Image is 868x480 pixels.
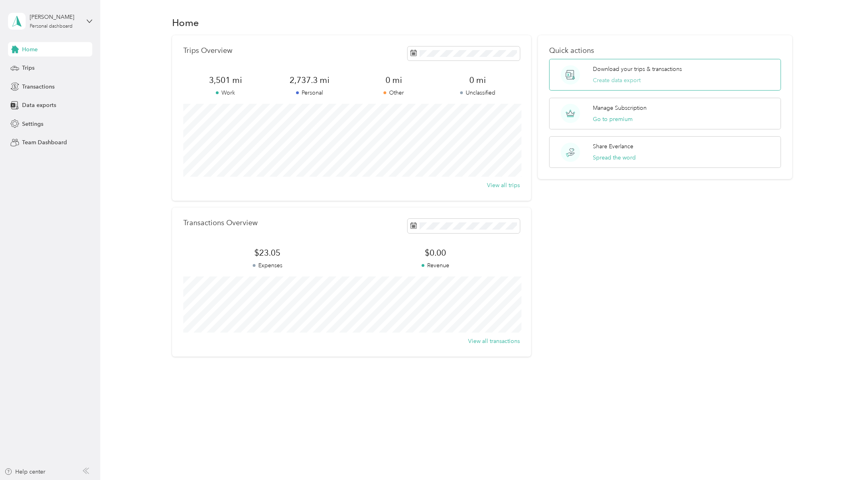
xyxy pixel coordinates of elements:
[593,76,641,85] button: Create data export
[351,75,436,86] span: 0 mi
[183,261,351,270] p: Expenses
[22,138,67,147] span: Team Dashboard
[183,46,232,55] p: Trips Overview
[22,64,34,72] span: Trips
[22,45,38,54] span: Home
[13,13,19,19] img: logo_orange.svg
[183,75,268,86] span: 3,501 mi
[487,181,520,190] button: View all trips
[593,65,682,73] p: Download your trips & transactions
[351,261,519,270] p: Revenue
[22,101,56,109] span: Data exports
[13,21,19,27] img: website_grey.svg
[89,47,135,52] div: Keywords by Traffic
[30,24,73,29] div: Personal dashboard
[593,153,636,162] button: Spread the word
[21,21,88,27] div: Domain: [DOMAIN_NAME]
[268,89,352,97] p: Personal
[593,142,633,151] p: Share Everlance
[823,435,868,480] iframe: Everlance-gr Chat Button Frame
[30,13,80,21] div: [PERSON_NAME]
[80,46,86,53] img: tab_keywords_by_traffic_grey.svg
[30,47,72,52] div: Domain Overview
[436,75,520,86] span: 0 mi
[436,89,520,97] p: Unclassified
[183,247,351,258] span: $23.05
[22,13,39,19] div: v 4.0.25
[351,247,519,258] span: $0.00
[351,89,436,97] p: Other
[22,120,43,128] span: Settings
[183,89,268,97] p: Work
[593,104,647,112] p: Manage Subscription
[468,337,520,345] button: View all transactions
[4,468,45,476] button: Help center
[172,18,199,27] h1: Home
[549,46,781,55] p: Quick actions
[183,219,258,227] p: Transactions Overview
[22,46,28,53] img: tab_domain_overview_orange.svg
[593,115,633,123] button: Go to premium
[268,75,352,86] span: 2,737.3 mi
[22,83,55,91] span: Transactions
